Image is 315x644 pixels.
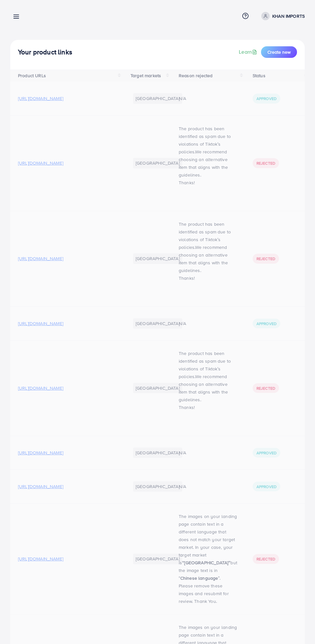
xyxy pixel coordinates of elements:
a: Learn [239,48,258,56]
button: Create new [261,46,297,58]
a: KHAN IMPORTS [259,12,305,20]
h4: Your product links [18,48,72,56]
p: KHAN IMPORTS [272,12,305,20]
span: Create new [267,49,291,55]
